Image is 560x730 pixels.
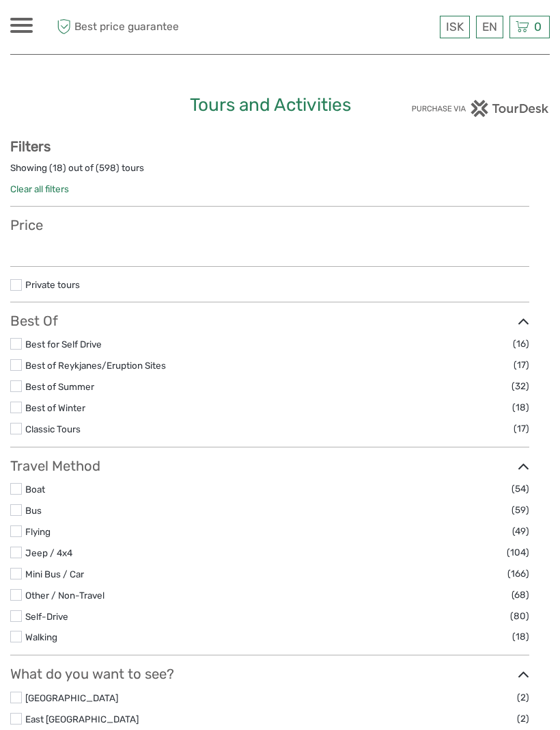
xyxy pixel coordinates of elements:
[517,690,529,705] span: (2)
[507,566,529,582] span: (166)
[446,20,464,34] span: ISK
[25,526,51,537] a: Flying
[512,502,529,518] span: (59)
[514,357,529,373] span: (17)
[25,590,104,601] a: Other / Non-Travel
[10,138,51,155] strong: Filters
[10,458,529,474] h3: Travel Method
[10,183,69,194] a: Clear all filters
[10,217,529,233] h3: Price
[25,714,139,725] a: East [GEOGRAPHIC_DATA]
[53,161,63,174] label: 18
[25,484,45,495] a: Boat
[517,711,529,727] span: (2)
[512,523,529,539] span: (49)
[512,378,529,394] span: (32)
[25,423,81,434] a: Classic Tours
[512,400,529,415] span: (18)
[25,360,166,371] a: Best of Reykjanes/Eruption Sites
[99,161,116,174] label: 598
[25,692,118,703] a: [GEOGRAPHIC_DATA]
[25,339,102,350] a: Best for Self Drive
[512,481,529,497] span: (54)
[507,545,529,560] span: (104)
[25,569,84,579] a: Mini Bus / Car
[190,94,369,116] h1: Tours and Activities
[10,313,529,329] h3: Best Of
[25,381,94,392] a: Best of Summer
[476,16,503,38] div: EN
[25,631,57,642] a: Walking
[512,629,529,644] span: (18)
[25,547,72,558] a: Jeep / 4x4
[53,16,179,38] span: Best price guarantee
[10,666,529,682] h3: What do you want to see?
[25,279,80,290] a: Private tours
[513,336,529,352] span: (16)
[514,421,529,436] span: (17)
[532,20,544,34] span: 0
[512,587,529,603] span: (68)
[25,402,85,413] a: Best of Winter
[25,611,68,622] a: Self-Drive
[411,100,550,117] img: PurchaseViaTourDesk.png
[510,608,529,624] span: (80)
[10,161,529,183] div: Showing ( ) out of ( ) tours
[25,505,42,516] a: Bus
